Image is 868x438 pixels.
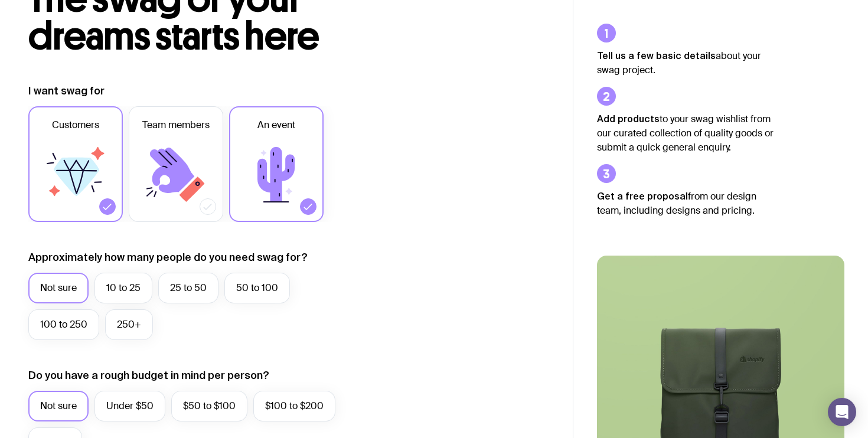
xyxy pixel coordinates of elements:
[253,391,335,421] label: $100 to $200
[28,309,99,340] label: 100 to 250
[597,50,716,61] strong: Tell us a few basic details
[597,189,774,218] p: from our design team, including designs and pricing.
[257,118,295,132] span: An event
[105,309,153,340] label: 250+
[28,273,89,303] label: Not sure
[597,48,774,77] p: about your swag project.
[597,191,688,201] strong: Get a free proposal
[828,398,856,426] div: Open Intercom Messenger
[28,391,89,421] label: Not sure
[28,250,308,264] label: Approximately how many people do you need swag for?
[597,112,774,155] p: to your swag wishlist from our curated collection of quality goods or submit a quick general enqu...
[94,273,152,303] label: 10 to 25
[171,391,247,421] label: $50 to $100
[142,118,210,132] span: Team members
[597,113,660,124] strong: Add products
[158,273,218,303] label: 25 to 50
[28,84,105,98] label: I want swag for
[28,368,269,383] label: Do you have a rough budget in mind per person?
[52,118,99,132] span: Customers
[94,391,165,421] label: Under $50
[224,273,290,303] label: 50 to 100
